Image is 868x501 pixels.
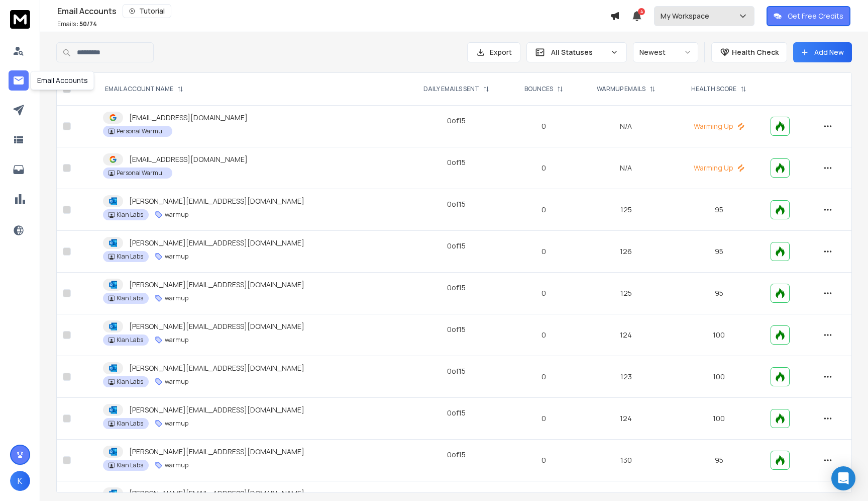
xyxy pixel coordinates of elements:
[515,288,573,298] p: 0
[129,154,248,164] p: [EMAIL_ADDRESS][DOMAIN_NAME]
[10,471,30,491] button: K
[515,330,573,340] p: 0
[165,211,188,219] p: warmup
[597,85,645,93] p: WARMUP EMAILS
[447,450,466,460] div: 0 of 15
[105,85,183,93] div: EMAIL ACCOUNT NAME
[117,169,167,177] p: Personal Warmups
[515,455,573,465] p: 0
[831,466,855,490] div: Open Intercom Messenger
[578,231,674,273] td: 126
[165,420,188,428] p: warmup
[578,314,674,356] td: 124
[129,280,304,290] p: [PERSON_NAME][EMAIL_ADDRESS][DOMAIN_NAME]
[467,42,520,62] button: Export
[691,85,736,93] p: HEALTH SCORE
[578,398,674,440] td: 124
[165,461,188,469] p: warmup
[165,378,188,386] p: warmup
[129,113,248,123] p: [EMAIL_ADDRESS][DOMAIN_NAME]
[551,47,606,57] p: All Statuses
[57,4,610,18] div: Email Accounts
[661,11,713,21] p: My Workspace
[578,106,674,147] td: N/A
[578,147,674,189] td: N/A
[79,20,97,28] span: 50 / 74
[793,42,852,62] button: Add New
[129,196,304,206] p: [PERSON_NAME][EMAIL_ADDRESS][DOMAIN_NAME]
[674,440,765,481] td: 95
[447,116,466,126] div: 0 of 15
[578,440,674,481] td: 130
[515,372,573,382] p: 0
[447,157,466,168] div: 0 of 15
[680,163,758,173] p: Warming Up
[447,408,466,418] div: 0 of 15
[129,405,304,415] p: [PERSON_NAME][EMAIL_ADDRESS][DOMAIN_NAME]
[674,356,765,398] td: 100
[447,241,466,251] div: 0 of 15
[117,294,143,302] p: Klan Labs
[674,231,765,273] td: 95
[515,205,573,215] p: 0
[638,8,645,15] span: 4
[117,253,143,261] p: Klan Labs
[680,121,758,131] p: Warming Up
[165,336,188,344] p: warmup
[129,488,304,498] p: [PERSON_NAME][EMAIL_ADDRESS][DOMAIN_NAME]
[515,121,573,131] p: 0
[447,324,466,335] div: 0 of 15
[447,199,466,209] div: 0 of 15
[578,189,674,231] td: 125
[165,294,188,302] p: warmup
[165,253,188,261] p: warmup
[423,85,479,93] p: DAILY EMAILS SENT
[515,163,573,173] p: 0
[117,127,167,135] p: Personal Warmups
[57,20,97,28] p: Emails :
[674,189,765,231] td: 95
[711,42,787,62] button: Health Check
[524,85,553,93] p: BOUNCES
[117,378,143,386] p: Klan Labs
[31,71,94,90] div: Email Accounts
[674,398,765,440] td: 100
[788,11,843,21] p: Get Free Credits
[129,238,304,248] p: [PERSON_NAME][EMAIL_ADDRESS][DOMAIN_NAME]
[633,42,698,62] button: Newest
[515,246,573,257] p: 0
[578,356,674,398] td: 123
[129,321,304,331] p: [PERSON_NAME][EMAIL_ADDRESS][DOMAIN_NAME]
[578,273,674,314] td: 125
[674,314,765,356] td: 100
[117,336,143,344] p: Klan Labs
[123,4,171,18] button: Tutorial
[447,283,466,293] div: 0 of 15
[674,273,765,314] td: 95
[129,447,304,457] p: [PERSON_NAME][EMAIL_ADDRESS][DOMAIN_NAME]
[447,366,466,376] div: 0 of 15
[515,413,573,424] p: 0
[732,47,779,57] p: Health Check
[117,211,143,219] p: Klan Labs
[767,6,850,26] button: Get Free Credits
[117,420,143,428] p: Klan Labs
[129,363,304,373] p: [PERSON_NAME][EMAIL_ADDRESS][DOMAIN_NAME]
[117,461,143,469] p: Klan Labs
